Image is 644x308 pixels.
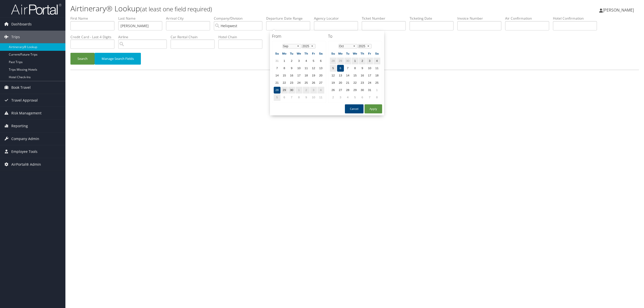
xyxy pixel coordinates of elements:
td: 8 [352,65,358,72]
td: 22 [281,79,288,86]
td: 14 [344,72,351,79]
td: 8 [374,94,380,101]
td: 23 [359,79,366,86]
td: 6 [281,94,288,101]
td: 2 [359,58,366,64]
td: 7 [344,65,351,72]
label: Last Name [118,16,166,21]
td: 10 [366,65,373,72]
td: 5 [274,94,280,101]
td: 1 [352,58,358,64]
td: 8 [281,65,288,72]
td: 15 [352,72,358,79]
td: 4 [374,58,380,64]
td: 3 [366,58,373,64]
label: Agency Locator [314,16,362,21]
td: 26 [330,87,337,94]
td: 11 [374,65,380,72]
th: Sa [374,50,380,57]
th: Su [274,50,280,57]
th: Su [330,50,337,57]
td: 12 [310,65,317,72]
label: Invoice Number [457,16,505,21]
button: Search [70,53,95,65]
td: 20 [317,72,324,79]
td: 14 [274,72,280,79]
th: We [352,50,358,57]
td: 25 [374,79,380,86]
td: 28 [344,87,351,94]
td: 27 [337,87,344,94]
span: [PERSON_NAME] [603,7,634,13]
label: Airline [118,34,171,39]
th: Tu [288,50,295,57]
td: 16 [359,72,366,79]
th: Fr [366,50,373,57]
label: Air Confirmation [505,16,553,21]
td: 24 [366,79,373,86]
label: Company/Division [214,16,266,21]
td: 30 [344,58,351,64]
td: 5 [330,65,337,72]
td: 7 [288,94,295,101]
td: 11 [317,94,324,101]
td: 18 [303,72,310,79]
th: Mo [281,50,288,57]
td: 5 [310,58,317,64]
td: 3 [310,87,317,94]
td: 4 [317,87,324,94]
td: 1 [374,87,380,94]
td: 27 [317,79,324,86]
th: Fr [310,50,317,57]
label: Hotel Confirmation [553,16,601,21]
button: Apply [365,104,382,113]
label: Credit Card - Last 4 Digits [70,34,118,39]
td: 26 [310,79,317,86]
label: Arrival City [166,16,214,21]
td: 29 [337,58,344,64]
th: We [296,50,302,57]
label: Ticket Number [362,16,410,21]
td: 23 [288,79,295,86]
h1: Airtinerary® Lookup [70,3,450,14]
td: 17 [366,72,373,79]
td: 16 [288,72,295,79]
td: 18 [374,72,380,79]
span: Dashboards [11,18,32,30]
th: Th [359,50,366,57]
span: Employee Tools [11,145,37,158]
td: 8 [296,94,302,101]
td: 6 [337,65,344,72]
td: 4 [303,58,310,64]
td: 5 [352,94,358,101]
label: Ticketing Date [410,16,457,21]
button: Cancel [345,104,364,113]
td: 25 [303,79,310,86]
td: 4 [344,94,351,101]
td: 6 [359,94,366,101]
td: 22 [352,79,358,86]
td: 10 [296,65,302,72]
th: Mo [337,50,344,57]
span: Company Admin [11,133,39,145]
td: 2 [330,94,337,101]
h4: To [328,33,382,39]
td: 19 [310,72,317,79]
span: Reporting [11,120,28,132]
button: Manage Search Fields [95,53,141,65]
td: 11 [303,65,310,72]
td: 12 [330,72,337,79]
td: 31 [274,58,280,64]
span: Travel Approval [11,94,38,107]
td: 7 [366,94,373,101]
td: 13 [317,65,324,72]
th: Sa [317,50,324,57]
span: AirPortal® Admin [11,158,41,171]
td: 30 [288,87,295,94]
span: Trips [11,31,20,43]
td: 1 [281,58,288,64]
td: 31 [366,87,373,94]
span: Risk Management [11,107,42,119]
span: Book Travel [11,81,31,94]
td: 13 [337,72,344,79]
